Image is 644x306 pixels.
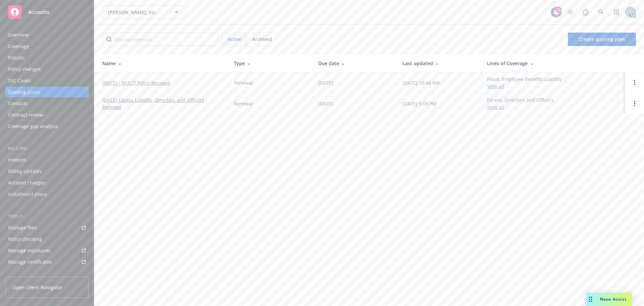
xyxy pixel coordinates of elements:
[102,5,186,19] button: [PERSON_NAME], Inc.
[5,166,89,177] a: Billing updates
[5,75,89,86] a: SSC Cases
[5,189,89,200] a: Installment plans
[579,5,592,19] a: Report a Bug
[5,245,89,256] a: Manage exposures
[579,36,625,42] span: Create quoting plan
[8,75,31,86] div: SSC Cases
[8,87,40,97] div: Quoting plans
[318,79,333,86] div: [DATE]
[5,155,89,165] a: Invoices
[8,189,47,200] div: Installment plans
[5,52,89,63] a: Policies
[555,7,561,13] div: 15
[5,234,89,245] a: Policy checking
[594,5,608,19] a: Search
[5,268,89,279] a: Manage claims
[5,110,89,120] a: Contract review
[5,145,89,152] div: Billing
[8,257,52,267] div: Manage certificates
[5,64,89,75] a: Policy changes
[318,60,392,67] div: Due date
[5,177,89,188] a: Account charges
[402,60,476,67] div: Last updated
[5,30,89,40] a: Overview
[8,234,42,245] div: Policy checking
[402,79,440,86] div: [DATE] 10:44 AM
[5,222,89,233] a: Manage files
[5,41,89,52] a: Coverage
[487,83,504,89] a: View all
[5,213,89,220] div: Tools
[108,9,166,16] span: [PERSON_NAME], Inc.
[318,100,333,107] div: [DATE]
[8,177,45,188] div: Account charges
[5,257,89,267] a: Manage certificates
[8,268,42,279] div: Manage claims
[12,284,62,291] span: Open Client Navigator
[234,100,253,107] div: Renewal
[102,96,223,111] a: [DATE] Excess Liability, Directors and Officers Renewal
[102,79,170,86] a: [DATE] - MULTI Policy Renewal
[8,166,42,177] div: Billing updates
[631,99,639,107] a: Open options
[5,3,89,21] a: Accounts
[610,5,623,19] a: Switch app
[227,36,241,43] span: Active
[5,121,89,132] a: Coverage gap analysis
[5,98,89,109] a: Contacts
[487,76,562,90] div: Flood, Employee Benefits Liability
[234,60,308,67] div: Type
[600,296,627,302] span: Nova Assist
[8,98,28,109] div: Contacts
[8,52,25,63] div: Policies
[8,155,26,165] div: Invoices
[586,293,632,306] button: Nova Assist
[8,41,29,52] div: Coverage
[586,293,595,306] div: Drag to move
[28,9,49,15] span: Accounts
[402,100,437,107] div: [DATE] 5:06 PM
[487,60,620,67] div: Lines of Coverage
[5,87,89,97] a: Quoting plans
[102,60,223,67] div: Name
[8,245,51,256] div: Manage exposures
[8,222,37,233] div: Manage files
[252,36,272,43] span: Archived
[631,79,639,87] a: Open options
[8,110,43,120] div: Contract review
[8,30,29,40] div: Overview
[102,33,218,46] input: Filter by keyword...
[487,96,554,111] div: Excess, Directors and Officers
[487,104,504,110] a: View all
[563,5,577,19] a: Stop snowing
[8,64,41,75] div: Policy changes
[8,121,58,132] div: Coverage gap analysis
[568,33,636,46] a: Create quoting plan
[234,79,253,86] div: Renewal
